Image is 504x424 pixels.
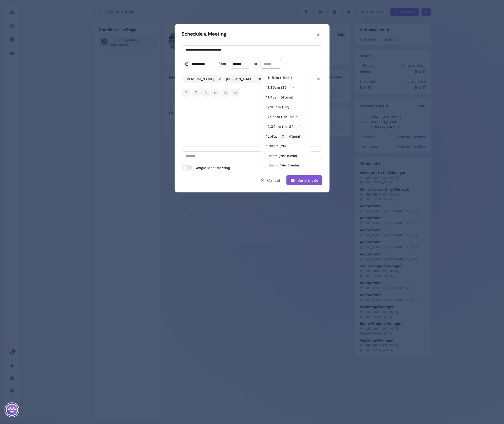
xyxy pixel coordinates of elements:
div: [PERSON_NAME] [226,77,255,82]
button: Cancel [256,175,284,185]
div: Send invite [290,177,318,183]
div: to [254,59,257,69]
div: 12:30pm (1hr 30min) [263,122,308,131]
div: Cancel [260,177,280,183]
div: from [219,59,226,69]
img: Megan [6,404,18,416]
div: 12:00pm (1hr) [263,102,308,112]
div: Google Meet meeting [195,165,230,170]
button: Send invite [286,175,322,185]
h2: Schedule a Meeting [182,31,227,37]
div: 11:30am (30min) [263,83,308,92]
div: 1:00pm (2hr) [263,141,308,151]
div: [PERSON_NAME] [186,77,214,82]
div: 1:30pm (2hr 30min) [263,161,308,171]
div: 1:15pm (2hr 15min) [263,151,308,161]
div: 12:15pm (1hr 15min) [263,112,308,122]
div: 11:15am (15min) [263,73,308,83]
div: 11:45am (45min) [263,92,308,102]
div: 12:45pm (1hr 45min) [263,131,308,141]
